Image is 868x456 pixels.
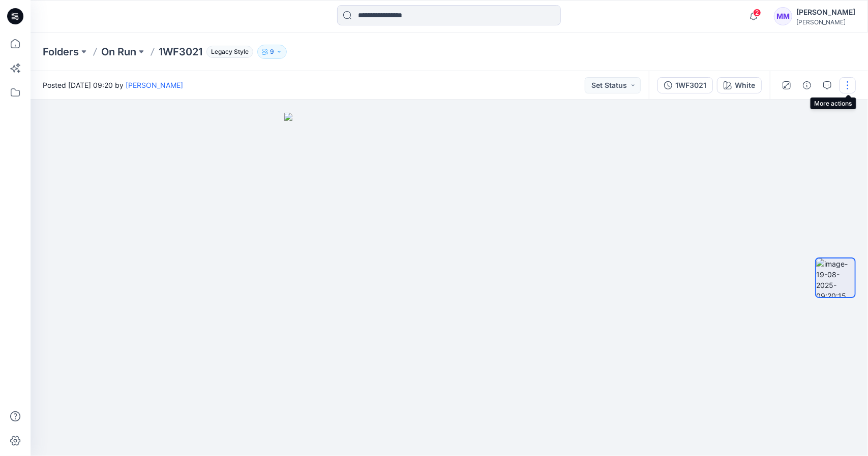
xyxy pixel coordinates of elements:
[799,77,815,93] button: Details
[159,45,202,59] p: 1WF3021
[284,113,615,456] img: eyJhbGciOiJIUzI1NiIsImtpZCI6IjAiLCJzbHQiOiJzZXMiLCJ0eXAiOiJKV1QifQ.eyJkYXRhIjp7InR5cGUiOiJzdG9yYW...
[101,45,136,59] a: On Run
[43,80,183,90] span: Posted [DATE] 09:20 by
[717,77,762,93] button: White
[675,80,706,91] div: 1WF3021
[126,81,183,89] a: [PERSON_NAME]
[796,6,855,18] div: [PERSON_NAME]
[657,77,713,93] button: 1WF3021
[202,45,253,59] button: Legacy Style
[206,46,253,58] span: Legacy Style
[796,18,855,26] div: [PERSON_NAME]
[753,9,761,17] span: 2
[43,45,79,59] a: Folders
[735,80,755,91] div: White
[816,258,855,297] img: image-19-08-2025-09:20:15
[257,45,287,59] button: 9
[270,46,274,57] p: 9
[774,7,792,25] div: MM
